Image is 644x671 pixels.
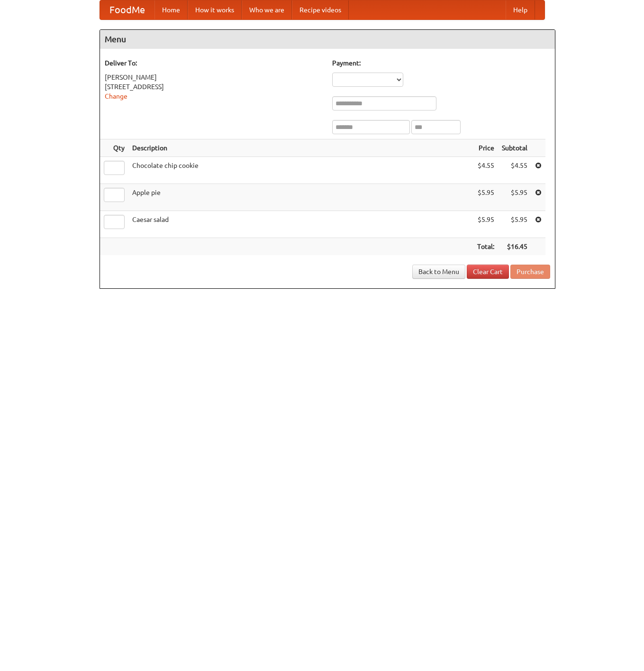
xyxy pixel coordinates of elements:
[498,184,531,211] td: $5.95
[473,157,498,184] td: $4.55
[154,0,188,19] a: Home
[498,238,531,256] th: $16.45
[506,0,535,19] a: Help
[128,184,473,211] td: Apple pie
[100,139,128,157] th: Qty
[128,139,473,157] th: Description
[100,30,555,49] h4: Menu
[498,211,531,238] td: $5.95
[188,0,242,19] a: How it works
[332,58,550,68] h5: Payment:
[498,139,531,157] th: Subtotal
[105,58,323,68] h5: Deliver To:
[467,265,509,279] a: Clear Cart
[242,0,292,19] a: Who we are
[510,265,550,279] button: Purchase
[473,238,498,256] th: Total:
[412,265,465,279] a: Back to Menu
[292,0,349,19] a: Recipe videos
[105,73,323,82] div: [PERSON_NAME]
[100,0,154,19] a: FoodMe
[473,184,498,211] td: $5.95
[128,157,473,184] td: Chocolate chip cookie
[498,157,531,184] td: $4.55
[473,139,498,157] th: Price
[105,82,323,92] div: [STREET_ADDRESS]
[473,211,498,238] td: $5.95
[105,92,127,100] a: Change
[128,211,473,238] td: Caesar salad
